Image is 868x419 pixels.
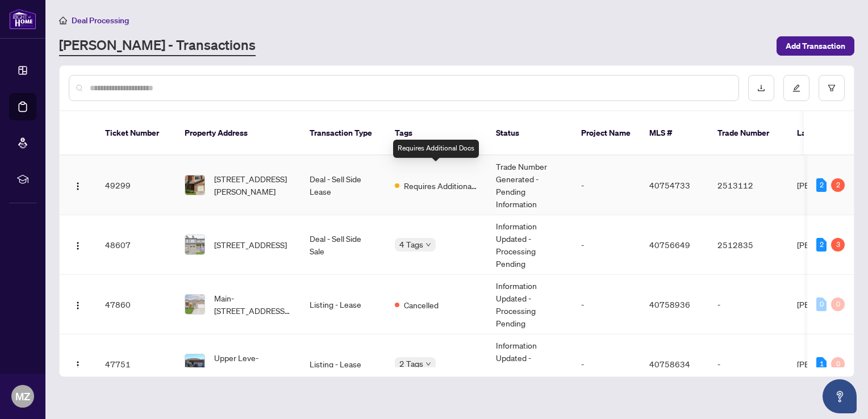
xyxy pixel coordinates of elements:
[69,176,87,194] button: Logo
[783,75,809,101] button: edit
[572,156,640,215] td: -
[816,357,827,371] div: 1
[69,355,87,373] button: Logo
[649,299,690,309] span: 40758936
[301,215,386,275] td: Deal - Sell Side Sale
[301,156,386,215] td: Deal - Sell Side Lease
[9,9,36,30] img: logo
[487,111,572,156] th: Status
[708,215,788,275] td: 2512835
[640,111,708,156] th: MLS #
[831,298,845,311] div: 0
[176,111,301,156] th: Property Address
[831,238,845,252] div: 3
[15,388,30,404] span: MZ
[823,379,857,413] button: Open asap
[301,275,386,334] td: Listing - Lease
[185,235,205,254] img: thumbnail-img
[831,357,845,371] div: 0
[708,156,788,215] td: 2513112
[572,334,640,394] td: -
[487,275,572,334] td: Information Updated - Processing Pending
[72,15,129,26] span: Deal Processing
[393,140,479,158] div: Requires Additional Docs
[425,242,431,248] span: down
[819,75,845,101] button: filter
[301,111,386,156] th: Transaction Type
[748,75,774,101] button: download
[572,275,640,334] td: -
[73,361,82,370] img: Logo
[386,111,487,156] th: Tags
[828,84,836,92] span: filter
[96,334,176,394] td: 47751
[649,240,690,250] span: 40756649
[185,295,205,314] img: thumbnail-img
[214,292,291,317] span: Main-[STREET_ADDRESS][PERSON_NAME]
[399,357,423,370] span: 2 Tags
[572,215,640,275] td: -
[816,298,827,311] div: 0
[649,180,690,190] span: 40754733
[69,295,87,313] button: Logo
[708,111,788,156] th: Trade Number
[487,334,572,394] td: Information Updated - Processing Pending
[816,238,827,252] div: 2
[96,111,176,156] th: Ticket Number
[404,179,478,192] span: Requires Additional Docs
[831,178,845,192] div: 2
[185,175,205,195] img: thumbnail-img
[59,36,256,56] a: [PERSON_NAME] - Transactions
[487,156,572,215] td: Trade Number Generated - Pending Information
[708,275,788,334] td: -
[757,84,765,92] span: download
[572,111,640,156] th: Project Name
[73,301,82,310] img: Logo
[69,236,87,254] button: Logo
[816,178,827,192] div: 2
[214,351,291,376] span: Upper Leve-[STREET_ADDRESS]
[649,359,690,369] span: 40758634
[73,241,82,250] img: Logo
[777,36,854,56] button: Add Transaction
[59,16,67,24] span: home
[214,173,291,198] span: [STREET_ADDRESS][PERSON_NAME]
[96,215,176,275] td: 48607
[96,156,176,215] td: 49299
[301,334,386,394] td: Listing - Lease
[708,334,788,394] td: -
[73,182,82,191] img: Logo
[792,84,800,92] span: edit
[214,238,287,251] span: [STREET_ADDRESS]
[185,354,205,374] img: thumbnail-img
[425,361,431,367] span: down
[96,275,176,334] td: 47860
[404,299,439,311] span: Cancelled
[487,215,572,275] td: Information Updated - Processing Pending
[399,238,423,251] span: 4 Tags
[786,37,845,55] span: Add Transaction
